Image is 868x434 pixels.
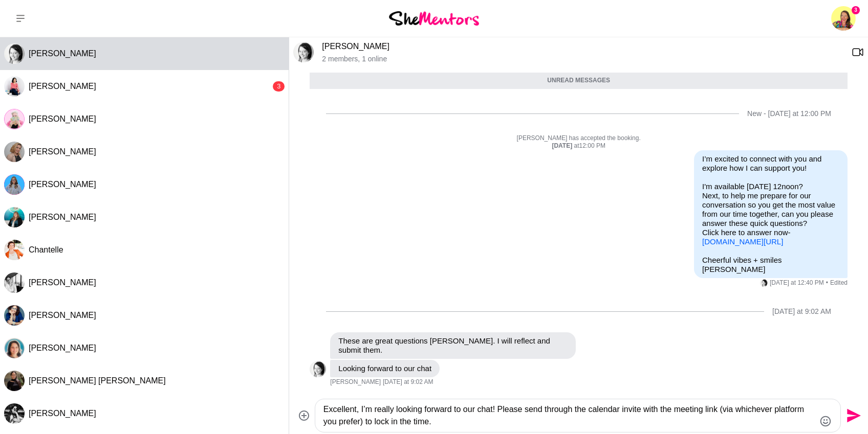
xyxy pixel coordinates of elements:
[852,6,860,14] span: 3
[831,6,856,31] img: Roslyn Thompson
[29,147,96,156] span: [PERSON_NAME]
[29,344,96,352] span: [PERSON_NAME]
[552,142,574,149] strong: [DATE]
[29,311,96,319] span: [PERSON_NAME]
[772,307,831,316] div: [DATE] at 9:02 AM
[4,43,25,64] img: K
[4,305,25,326] div: Amanda Ewin
[310,134,848,143] p: [PERSON_NAME] has accepted the booking.
[310,361,326,377] img: K
[29,180,96,189] span: [PERSON_NAME]
[310,142,848,150] div: at 12:00 PM
[841,404,864,427] button: Send
[826,279,848,287] span: Edited
[4,371,25,391] img: E
[29,409,96,418] span: [PERSON_NAME]
[4,43,25,64] div: Kara Tieman
[4,272,25,293] div: Sarah Cassells
[29,376,166,385] span: [PERSON_NAME] [PERSON_NAME]
[4,240,25,260] div: Chantelle
[4,403,25,424] div: Amelia Theodorakis
[310,73,848,89] div: Unread messages
[29,115,96,123] span: [PERSON_NAME]
[29,49,96,58] span: [PERSON_NAME]
[310,361,326,377] div: Kara Tieman
[4,207,25,227] img: E
[338,364,431,373] p: Looking forward to our chat
[29,278,96,287] span: [PERSON_NAME]
[4,76,25,97] img: J
[4,338,25,358] div: Lily Rudolph
[389,11,479,25] img: She Mentors Logo
[760,279,768,287] img: K
[330,378,381,386] span: [PERSON_NAME]
[702,256,839,274] p: Cheerful vibes + smiles [PERSON_NAME]
[4,76,25,97] div: Jolynne Rydz
[4,109,25,129] img: E
[338,336,568,355] p: These are great questions [PERSON_NAME]. I will reflect and submit them.
[760,279,768,287] div: Kara Tieman
[4,272,25,293] img: S
[4,305,25,326] img: A
[4,174,25,195] img: M
[4,109,25,129] div: Eloise Tomkins
[322,55,843,63] p: 2 members , 1 online
[293,42,314,62] div: Kara Tieman
[4,371,25,391] div: Evelyn Lopez Delon
[29,245,63,254] span: Chantelle
[293,42,314,62] img: K
[702,154,839,173] p: I’m excited to connect with you and explore how I can support you!
[4,403,25,424] img: A
[4,174,25,195] div: Mona Swarup
[747,109,831,118] div: New - [DATE] at 12:00 PM
[4,142,25,162] img: M
[273,81,285,92] div: 3
[383,378,433,386] time: 2025-09-29T23:02:18.785Z
[770,279,824,287] time: 2025-09-29T02:40:31.454Z
[4,338,25,358] img: L
[4,142,25,162] div: Madison Hamelers
[819,415,832,427] button: Emoji picker
[831,6,856,31] a: Roslyn Thompson3
[29,82,96,90] span: [PERSON_NAME]
[29,213,96,221] span: [PERSON_NAME]
[4,240,25,260] img: C
[323,403,815,428] textarea: Type your message
[702,237,783,246] a: [DOMAIN_NAME][URL]
[702,182,839,246] p: I'm available [DATE] 12noon? Next, to help me prepare for our conversation so you get the most va...
[322,42,389,51] a: [PERSON_NAME]
[4,207,25,227] div: Emily Fogg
